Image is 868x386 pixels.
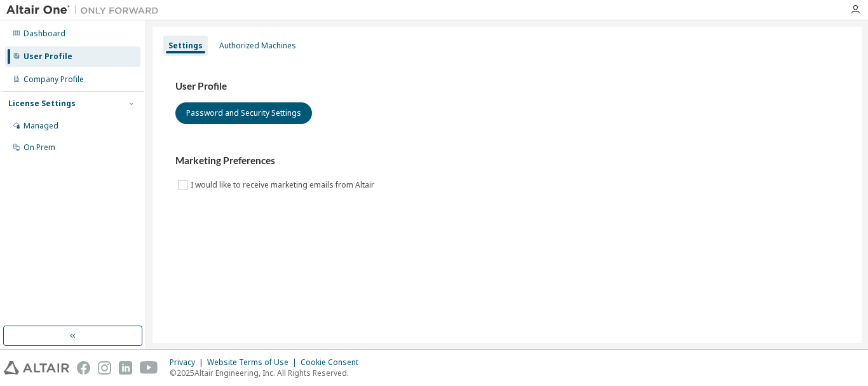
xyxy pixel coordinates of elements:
img: youtube.svg [140,361,158,375]
div: Dashboard [24,29,65,39]
div: User Profile [24,52,72,62]
div: Privacy [170,357,207,368]
div: Settings [168,41,203,51]
img: facebook.svg [77,361,90,375]
label: I would like to receive marketing emails from Altair [191,177,377,193]
img: altair_logo.svg [4,361,69,375]
div: Managed [24,121,58,131]
div: Authorized Machines [219,41,296,51]
p: © 2025 Altair Engineering, Inc. All Rights Reserved. [170,368,366,378]
div: On Prem [24,142,55,153]
div: Company Profile [24,74,84,85]
div: Cookie Consent [301,357,366,368]
button: Password and Security Settings [175,102,312,124]
div: License Settings [8,99,76,109]
h3: Marketing Preferences [175,155,839,167]
div: Website Terms of Use [207,357,301,368]
img: linkedin.svg [119,361,132,375]
h3: User Profile [175,80,839,93]
img: Altair One [6,4,165,17]
img: instagram.svg [98,361,111,375]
